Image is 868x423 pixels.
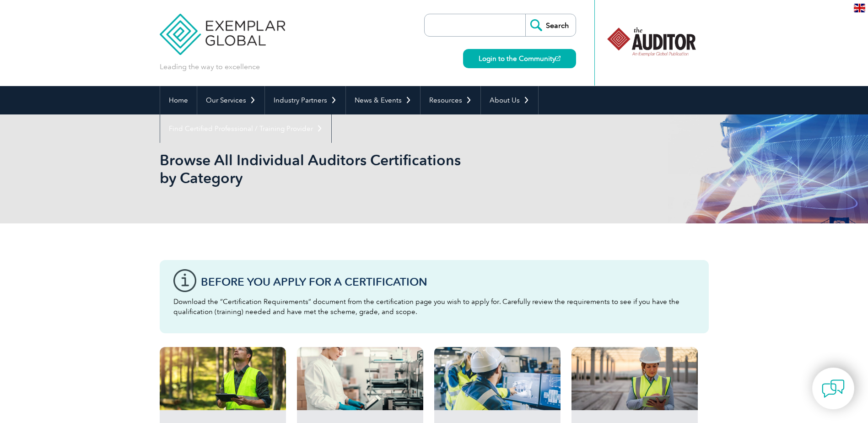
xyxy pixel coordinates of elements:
[463,49,576,68] a: Login to the Community
[822,377,845,400] img: contact-chat.png
[160,151,511,187] h1: Browse All Individual Auditors Certifications by Category
[160,62,260,72] p: Leading the way to excellence
[525,14,576,36] input: Search
[265,86,345,114] a: Industry Partners
[160,86,197,114] a: Home
[197,86,264,114] a: Our Services
[555,56,561,61] img: open_square.png
[421,86,480,114] a: Resources
[173,297,695,317] p: Download the “Certification Requirements” document from the certification page you wish to apply ...
[160,114,331,143] a: Find Certified Professional / Training Provider
[201,276,695,287] h3: Before You Apply For a Certification
[346,86,420,114] a: News & Events
[481,86,538,114] a: About Us
[854,4,865,12] img: en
